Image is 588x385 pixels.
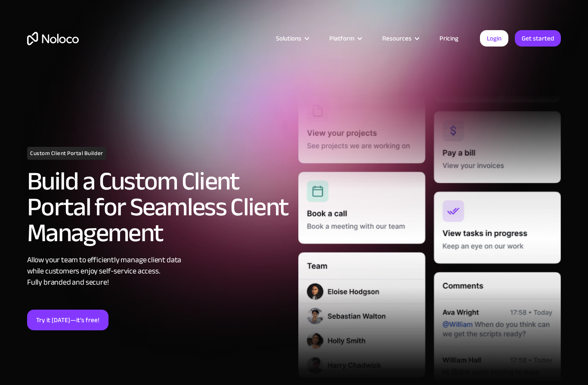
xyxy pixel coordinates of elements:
[382,33,412,44] div: Resources
[515,30,561,47] a: Get started
[27,310,108,330] a: Try it [DATE]—it’s free!
[27,255,290,288] div: Allow your team to efficiently manage client data while customers enjoy self-service access. Full...
[265,33,319,44] div: Solutions
[276,33,301,44] div: Solutions
[429,33,469,44] a: Pricing
[371,33,429,44] div: Resources
[27,32,79,45] a: home
[329,33,354,44] div: Platform
[27,168,290,246] h2: Build a Custom Client Portal for Seamless Client Management
[27,147,106,160] h1: Custom Client Portal Builder
[319,33,371,44] div: Platform
[480,30,508,47] a: Login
